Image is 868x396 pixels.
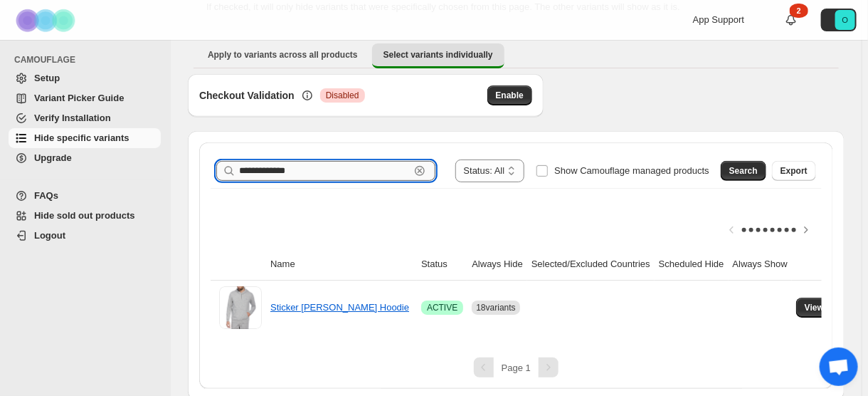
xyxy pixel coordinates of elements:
div: Open chat [820,348,858,386]
th: Scheduled Hide [655,249,729,281]
span: App Support [693,14,744,25]
a: Verify Installation [9,108,161,128]
button: Avatar with initials O [821,9,857,31]
span: Disabled [326,90,359,101]
th: Always Show [729,249,792,281]
a: Upgrade [9,148,161,168]
th: Status [417,249,467,281]
span: CAMOUFLAGE [14,54,164,66]
span: Select variants individually [383,49,493,61]
th: Selected/Excluded Countries [527,249,655,281]
span: Page 1 [502,363,531,373]
span: Export [780,165,808,177]
span: View variants [805,302,859,313]
span: ACTIVE [427,302,457,313]
button: Apply to variants across all products [196,43,369,66]
span: Avatar with initials O [835,10,855,30]
th: Name [266,249,417,281]
button: Export [772,161,816,181]
span: Enable [496,90,524,101]
a: Variant Picker Guide [9,88,161,108]
button: Search [721,161,766,181]
button: Scroll table right one column [796,220,816,240]
h3: Checkout Validation [199,88,295,103]
a: FAQs [9,186,161,206]
img: Camouflage [11,1,83,40]
button: Enable [487,85,532,105]
span: Search [729,165,758,177]
a: Sticker [PERSON_NAME] Hoodie [270,302,409,313]
span: Hide sold out products [34,210,135,221]
a: Hide specific variants [9,128,161,148]
nav: Pagination [211,358,822,377]
a: Setup [9,68,161,88]
button: Select variants individually [372,43,504,68]
a: 2 [784,13,798,27]
a: Logout [9,226,161,246]
span: 18 variants [476,303,515,313]
span: Setup [34,73,60,83]
span: FAQs [34,190,58,201]
div: 2 [790,4,808,18]
span: Show Camouflage managed products [554,165,709,176]
button: View variants [796,298,868,318]
text: O [842,16,849,24]
span: Verify Installation [34,113,111,123]
span: Apply to variants across all products [208,49,358,61]
button: Clear [413,164,427,178]
span: Logout [34,230,65,241]
th: Always Hide [467,249,527,281]
span: Hide specific variants [34,132,129,143]
a: Hide sold out products [9,206,161,226]
span: Variant Picker Guide [34,93,124,103]
span: Upgrade [34,152,72,163]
